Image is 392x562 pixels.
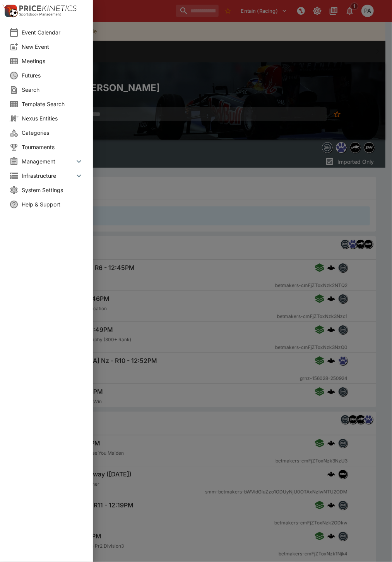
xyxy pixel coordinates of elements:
[22,186,84,194] span: System Settings
[22,200,84,208] span: Help & Support
[22,71,84,79] span: Futures
[22,172,74,180] span: Infrastructure
[22,100,84,108] span: Template Search
[19,13,61,16] img: Sportsbook Management
[22,28,84,36] span: Event Calendar
[22,143,84,151] span: Tournaments
[2,3,18,19] img: PriceKinetics Logo
[22,43,84,51] span: New Event
[22,157,74,165] span: Management
[22,129,84,137] span: Categories
[22,57,84,65] span: Meetings
[19,5,77,11] img: PriceKinetics
[22,86,84,94] span: Search
[22,114,84,122] span: Nexus Entities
